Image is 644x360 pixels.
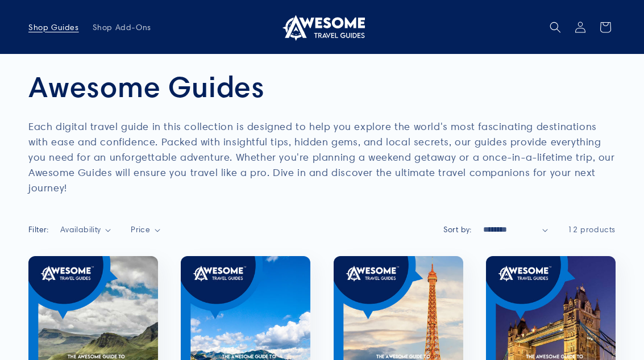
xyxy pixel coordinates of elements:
[60,224,101,235] span: Availability
[443,224,472,235] label: Sort by:
[28,68,616,104] h1: Awesome Guides
[131,224,160,236] summary: Price
[22,15,86,39] a: Shop Guides
[93,22,151,32] span: Shop Add-Ons
[28,224,49,236] h2: Filter:
[86,15,158,39] a: Shop Add-Ons
[131,224,150,235] span: Price
[275,9,369,45] a: Awesome Travel Guides
[280,14,365,41] img: Awesome Travel Guides
[60,224,111,236] summary: Availability (0 selected)
[543,15,568,40] summary: Search
[568,224,616,235] span: 12 products
[28,119,616,195] p: Each digital travel guide in this collection is designed to help you explore the world's most fas...
[28,22,79,32] span: Shop Guides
